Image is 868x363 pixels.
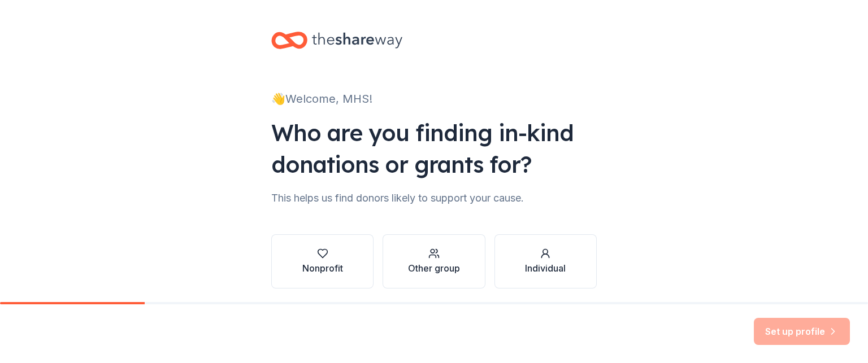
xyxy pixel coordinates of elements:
[271,90,597,108] div: 👋 Welcome, MHS!
[383,234,485,288] button: Other group
[271,117,597,180] div: Who are you finding in-kind donations or grants for?
[408,261,460,275] div: Other group
[302,261,343,275] div: Nonprofit
[525,261,566,275] div: Individual
[271,234,374,288] button: Nonprofit
[494,234,597,288] button: Individual
[271,189,597,207] div: This helps us find donors likely to support your cause.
